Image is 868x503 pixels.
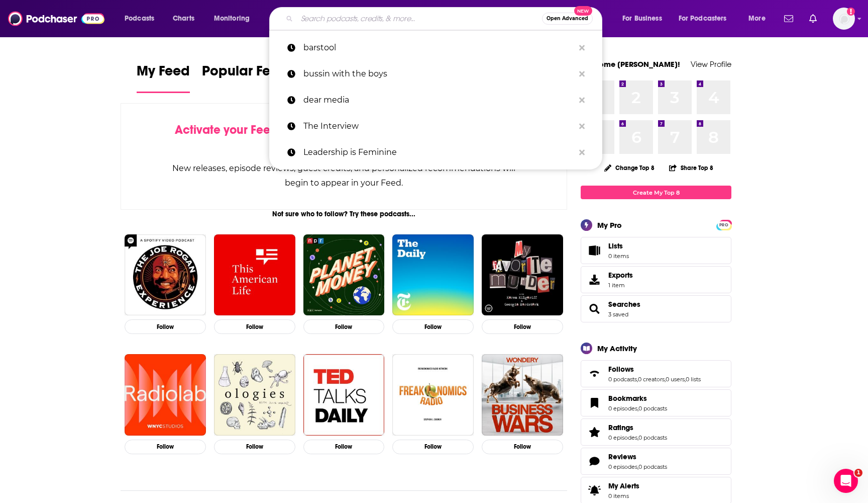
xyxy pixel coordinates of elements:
[121,210,567,218] div: Not sure who to follow? Try these podcasts...
[269,139,602,165] a: Leadership is Feminine
[547,16,588,21] span: Open Advanced
[584,396,604,410] a: Bookmarks
[125,234,206,316] img: The Joe Rogan Experience
[175,122,278,137] span: Activate your Feed
[608,452,636,461] span: Reviews
[303,61,574,87] p: bussin with the boys
[214,12,250,26] span: Monitoring
[608,452,667,461] a: Reviews
[214,354,295,436] img: Ologies with Alie Ward
[608,434,637,441] a: 0 episodes
[637,463,638,470] span: ,
[805,10,821,27] a: Show notifications dropdown
[665,376,666,383] span: ,
[672,11,741,27] button: open menu
[482,234,563,316] a: My Favorite Murder with Karen Kilgariff and Georgia Hardstark
[741,11,778,27] button: open menu
[125,12,154,26] span: Podcasts
[392,440,474,454] button: Follow
[202,62,287,86] span: Popular Feed
[608,271,633,280] span: Exports
[214,440,295,454] button: Follow
[581,448,731,475] span: Reviews
[303,87,574,113] p: dear media
[584,302,604,316] a: Searches
[482,319,563,334] button: Follow
[581,295,731,322] span: Searches
[207,11,263,27] button: open menu
[608,405,637,412] a: 0 episodes
[608,241,623,250] span: Lists
[608,365,701,374] a: Follows
[833,8,855,30] span: Logged in as kkade
[303,354,385,436] img: TED Talks Daily
[608,365,634,374] span: Follows
[392,319,474,334] button: Follow
[608,481,639,490] span: My Alerts
[584,367,604,381] a: Follows
[392,354,474,436] img: Freakonomics Radio
[171,161,516,190] div: New releases, episode reviews, guest credits, and personalized recommendations will begin to appe...
[214,234,295,316] img: This American Life
[718,221,730,228] a: PRO
[833,8,855,30] img: User Profile
[297,11,542,27] input: Search podcasts, credits, & more...
[834,469,858,493] iframe: Intercom live chat
[608,423,633,432] span: Ratings
[637,376,638,383] span: ,
[202,62,287,93] a: Popular Feed
[581,59,680,69] a: Welcome [PERSON_NAME]!
[581,418,731,446] span: Ratings
[118,11,167,27] button: open menu
[542,13,593,25] button: Open AdvancedNew
[615,11,675,27] button: open menu
[608,423,667,432] a: Ratings
[686,376,701,383] a: 0 lists
[597,220,622,230] div: My Pro
[638,434,667,441] a: 0 podcasts
[608,394,647,403] span: Bookmarks
[581,186,731,199] a: Create My Top 8
[303,319,385,334] button: Follow
[125,319,206,334] button: Follow
[854,469,862,477] span: 1
[666,376,685,383] a: 0 users
[303,113,574,139] p: The Interview
[303,440,385,454] button: Follow
[392,234,474,316] img: The Daily
[482,440,563,454] button: Follow
[137,62,190,86] span: My Feed
[685,376,686,383] span: ,
[638,376,665,383] a: 0 creators
[482,354,563,436] a: Business Wars
[608,492,639,499] span: 0 items
[598,161,661,174] button: Change Top 8
[833,8,855,30] button: Show profile menu
[125,354,206,436] a: Radiolab
[679,12,727,26] span: For Podcasters
[125,440,206,454] button: Follow
[269,87,602,113] a: dear media
[691,59,731,69] a: View Profile
[303,234,385,316] a: Planet Money
[608,300,640,309] a: Searches
[581,237,731,264] a: Lists
[303,35,574,61] p: barstool
[137,62,190,93] a: My Feed
[608,282,633,289] span: 1 item
[638,405,667,412] a: 0 podcasts
[637,434,638,441] span: ,
[279,7,612,30] div: Search podcasts, credits, & more...
[718,221,730,229] span: PRO
[622,12,662,26] span: For Business
[608,241,629,250] span: Lists
[8,9,104,28] img: Podchaser - Follow, Share and Rate Podcasts
[269,35,602,61] a: barstool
